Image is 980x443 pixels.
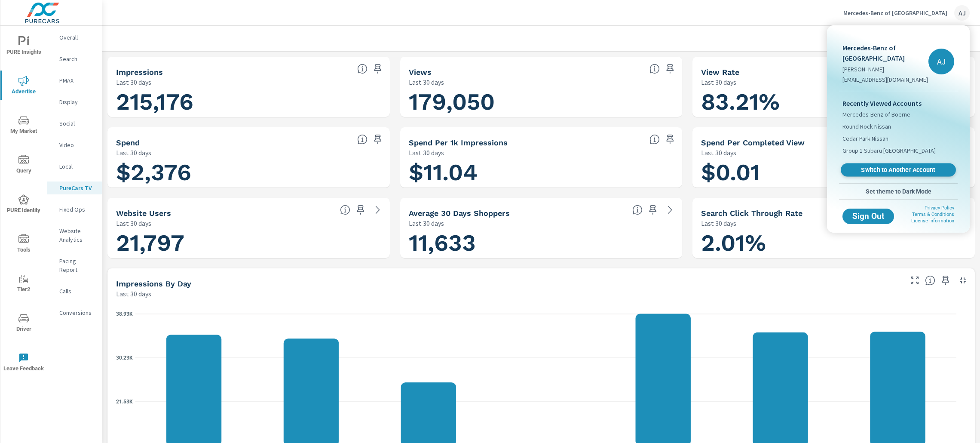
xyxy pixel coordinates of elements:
p: Mercedes-Benz of [GEOGRAPHIC_DATA] [842,43,928,63]
span: Sign Out [849,212,887,220]
span: Group 1 Subaru [GEOGRAPHIC_DATA] [842,146,936,155]
span: Cedar Park Nissan [842,134,888,143]
a: Privacy Policy [925,205,954,211]
a: Switch to Another Account [841,163,956,177]
button: Set theme to Dark Mode [839,184,958,199]
p: [EMAIL_ADDRESS][DOMAIN_NAME] [842,75,928,84]
a: License Information [911,218,954,224]
p: [PERSON_NAME] [842,65,928,74]
span: Switch to Another Account [845,166,951,174]
div: AJ [928,49,954,74]
a: Terms & Conditions [912,212,954,217]
span: Set theme to Dark Mode [842,188,954,195]
span: Mercedes-Benz of Boerne [842,110,910,119]
p: Recently Viewed Accounts [842,98,954,108]
button: Sign Out [842,209,894,224]
span: Round Rock Nissan [842,122,891,131]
